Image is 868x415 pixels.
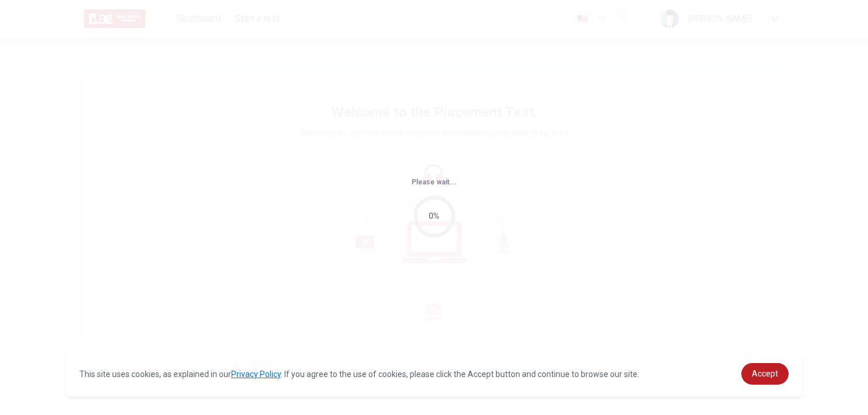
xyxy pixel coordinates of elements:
[79,369,639,379] span: This site uses cookies, as explained in our . If you agree to the use of cookies, please click th...
[412,178,456,186] span: Please wait...
[65,351,803,396] div: cookieconsent
[741,363,789,385] a: dismiss cookie message
[752,369,778,378] span: Accept
[428,210,440,223] div: 0%
[231,369,281,379] a: Privacy Policy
